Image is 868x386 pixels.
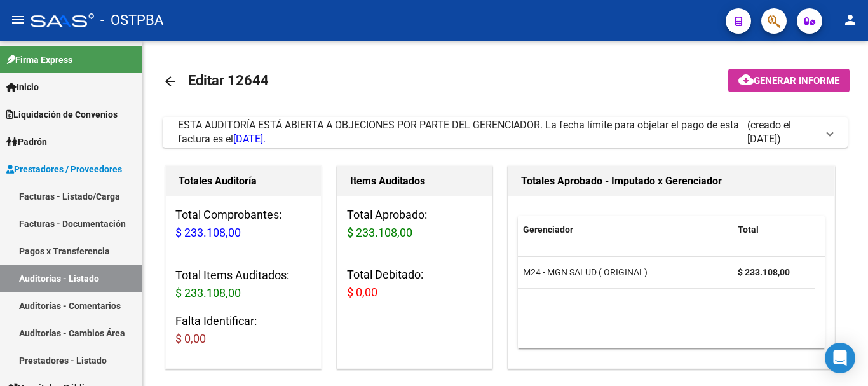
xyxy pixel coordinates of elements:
[175,226,241,239] span: $ 233.108,00
[178,119,739,145] span: ESTA AUDITORÍA ESTÁ ABIERTA A OBJECIONES POR PARTE DEL GERENCIADOR. La fecha límite para objetar ...
[175,312,311,348] h3: Falta Identificar:
[6,135,47,149] span: Padrón
[350,171,480,191] h1: Items Auditados
[825,343,855,373] div: Open Intercom Messenger
[523,267,648,277] span: M24 - MGN SALUD ( ORIGINAL)
[518,216,733,244] datatable-header-cell: Gerenciador
[163,117,848,148] mat-expansion-panel-header: ESTA AUDITORÍA ESTÁ ABIERTA A OBJECIONES POR PARTE DEL GERENCIADOR. La fecha límite para objetar ...
[175,286,241,300] span: $ 233.108,00
[347,286,377,299] span: $ 0,00
[728,69,850,92] button: Generar informe
[163,74,178,89] mat-icon: arrow_back
[347,206,483,242] h3: Total Aprobado:
[6,107,118,121] span: Liquidación de Convenios
[179,171,308,191] h1: Totales Auditoría
[6,53,72,67] span: Firma Express
[738,224,759,235] span: Total
[10,12,25,27] mat-icon: menu
[521,171,822,191] h1: Totales Aprobado - Imputado x Gerenciador
[100,6,163,34] span: - OSTPBA
[188,72,269,88] span: Editar 12644
[733,216,815,244] datatable-header-cell: Total
[747,118,817,146] span: (creado el [DATE])
[347,226,412,239] span: $ 233.108,00
[347,266,483,301] h3: Total Debitado:
[6,162,122,176] span: Prestadores / Proveedores
[175,332,206,345] span: $ 0,00
[843,12,858,27] mat-icon: person
[6,80,39,94] span: Inicio
[754,75,839,86] span: Generar informe
[738,72,754,87] mat-icon: cloud_download
[175,266,311,302] h3: Total Items Auditados:
[175,206,311,242] h3: Total Comprobantes:
[738,267,790,277] strong: $ 233.108,00
[233,133,266,145] span: [DATE].
[523,224,573,235] span: Gerenciador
